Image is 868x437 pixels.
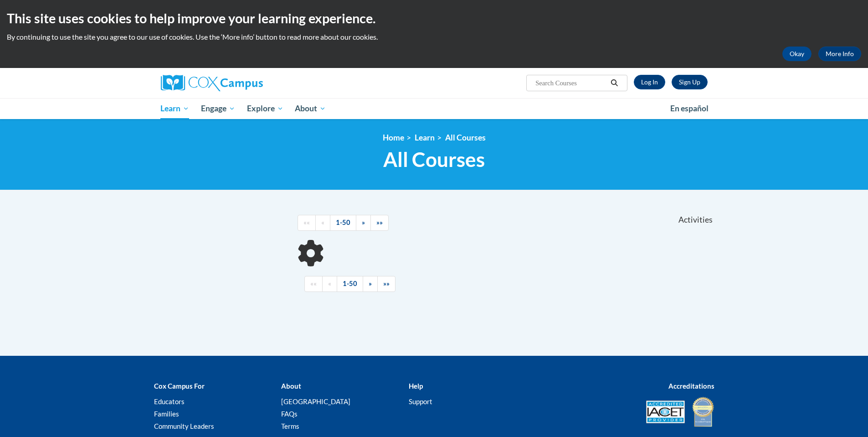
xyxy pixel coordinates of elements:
img: Cox Campus [161,75,263,91]
input: Search Courses [534,78,607,88]
span: Engage [201,103,235,114]
a: Previous [315,215,330,231]
a: Educators [154,397,185,406]
a: Terms [281,422,299,430]
span: Learn [160,103,189,114]
span: »» [376,218,383,226]
span: Activities [678,215,713,225]
a: Previous [322,276,337,292]
span: All Courses [383,147,485,172]
b: Help [409,382,423,390]
a: En español [664,99,714,118]
a: Families [154,410,179,418]
b: Accreditations [668,382,714,390]
img: Accredited IACET® Provider [646,401,685,423]
a: Community Leaders [154,422,214,430]
a: Begining [298,215,316,231]
p: By continuing to use the site you agree to our use of cookies. Use the ‘More info’ button to read... [7,32,861,42]
a: End [370,215,389,231]
span: Explore [247,103,283,114]
button: Okay [782,47,812,61]
a: Next [356,215,371,231]
span: « [328,280,331,287]
a: Engage [195,98,241,119]
a: Begining [304,276,323,292]
a: FAQs [281,410,298,418]
a: Register [672,75,708,89]
a: End [377,276,395,292]
b: About [281,382,301,390]
a: Home [383,133,404,142]
h2: This site uses cookies to help improve your learning experience. [7,9,861,27]
span: » [362,218,365,226]
span: About [295,103,326,114]
div: Main menu [147,98,721,119]
a: Learn [415,133,435,142]
a: More Info [818,47,861,61]
span: «« [310,280,317,287]
b: Cox Campus For [154,382,205,390]
button: Search [607,78,621,88]
a: 1-50 [330,215,356,231]
span: » [369,280,372,287]
a: Learn [155,98,195,119]
a: Cox Campus [161,75,334,91]
a: Support [409,397,432,406]
a: Explore [241,98,289,119]
span: «« [303,218,310,226]
a: About [289,98,332,119]
span: En español [670,104,709,113]
a: Next [363,276,378,292]
span: « [321,218,324,226]
a: Log In [634,75,665,89]
a: All Courses [445,133,486,142]
a: [GEOGRAPHIC_DATA] [281,397,350,406]
a: 1-50 [337,276,363,292]
img: IDA® Accredited [692,396,714,428]
span: »» [383,280,390,287]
